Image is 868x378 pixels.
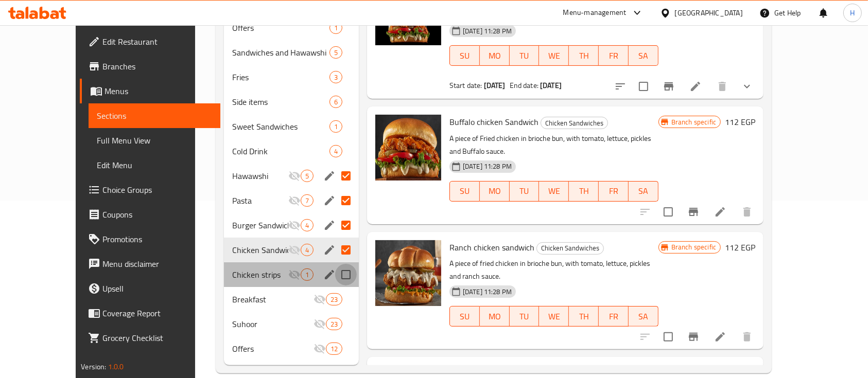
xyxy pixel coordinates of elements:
a: Menu disclaimer [80,251,221,276]
span: Branch specific [667,117,720,127]
span: [DATE] 11:28 PM [459,287,516,297]
button: Branch-specific-item [681,325,706,349]
button: SU [449,306,480,327]
svg: Inactive section [288,268,301,281]
svg: Inactive section [288,170,301,182]
span: End date: [510,79,539,92]
button: delete [735,200,759,224]
span: Fries [232,71,329,83]
button: Branch-specific-item [681,200,706,224]
button: edit [322,242,337,258]
span: 23 [326,319,342,329]
span: Breakfast [232,293,314,305]
div: Side items6 [224,89,359,114]
button: TH [569,306,599,327]
span: WE [543,48,565,63]
span: 4 [330,147,342,156]
h6: 112 EGP [725,115,755,129]
svg: Inactive section [314,318,326,330]
a: Edit menu item [689,80,702,93]
button: edit [322,193,337,208]
button: SA [629,306,658,327]
button: delete [735,325,759,349]
div: items [301,219,314,231]
div: Offers12 [224,336,359,361]
svg: Inactive section [288,219,301,231]
span: Coverage Report [102,307,213,319]
a: Menus [80,79,221,103]
div: items [301,244,314,256]
span: FR [603,184,624,199]
a: Upsell [80,276,221,301]
span: Full Menu View [97,134,213,147]
span: SA [633,184,654,199]
button: edit [322,267,337,282]
span: Select to update [633,76,654,97]
span: Chicken Sandwiches [232,244,288,256]
button: MO [480,45,510,66]
div: items [329,46,342,59]
p: A piece of fried chicken in brioche bun, with tomato, lettuce, pickles and ranch sauce. [449,257,658,283]
span: TU [514,48,535,63]
button: MO [480,306,510,327]
span: Start date: [449,79,482,92]
button: TH [569,45,599,66]
div: Chicken Sandwiches [541,117,608,129]
button: TH [569,181,599,202]
a: Edit menu item [714,206,726,218]
a: Grocery Checklist [80,326,221,350]
a: Branches [80,54,221,79]
div: items [301,268,314,281]
div: Hawawshi5edit [224,164,359,188]
div: Sandwiches and Hawawshi5 [224,40,359,65]
span: WE [543,309,565,324]
div: items [301,194,314,207]
span: TU [514,184,535,199]
span: Chicken Sandwiches [537,242,603,254]
div: Breakfast23 [224,287,359,312]
svg: Inactive section [288,244,301,256]
a: Promotions [80,227,221,251]
span: MO [484,184,506,199]
button: MO [480,181,510,202]
button: SA [629,181,658,202]
svg: Show Choices [741,80,753,93]
b: [DATE] [540,79,562,92]
button: SU [449,45,480,66]
span: FR [603,48,624,63]
div: Fries3 [224,65,359,89]
span: Branch specific [667,242,720,252]
span: Sweet Sandwiches [232,120,329,133]
span: [DATE] 11:28 PM [459,26,516,36]
button: FR [599,45,629,66]
span: Burger Sandwiches [232,219,288,231]
a: Coupons [80,202,221,227]
div: items [329,145,342,157]
span: Cold Drink [232,145,329,157]
span: TH [573,48,595,63]
div: Cold Drink4 [224,139,359,164]
div: items [329,71,342,83]
span: SU [454,48,476,63]
span: 7 [301,196,313,206]
span: MO [484,48,506,63]
span: 5 [330,48,342,58]
span: SA [633,309,654,324]
span: 6 [330,97,342,107]
div: Pasta7edit [224,188,359,213]
button: delete [710,74,735,99]
span: 5 [301,171,313,181]
div: Suhoor23 [224,312,359,336]
span: SU [454,309,476,324]
span: Suhoor [232,318,314,330]
span: Offers [232,22,329,34]
span: Select to update [657,326,679,348]
span: Edit Menu [97,159,213,171]
div: Hawawshi [232,170,288,182]
span: Menu disclaimer [102,258,213,270]
a: Choice Groups [80,177,221,202]
span: Side items [232,96,329,108]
